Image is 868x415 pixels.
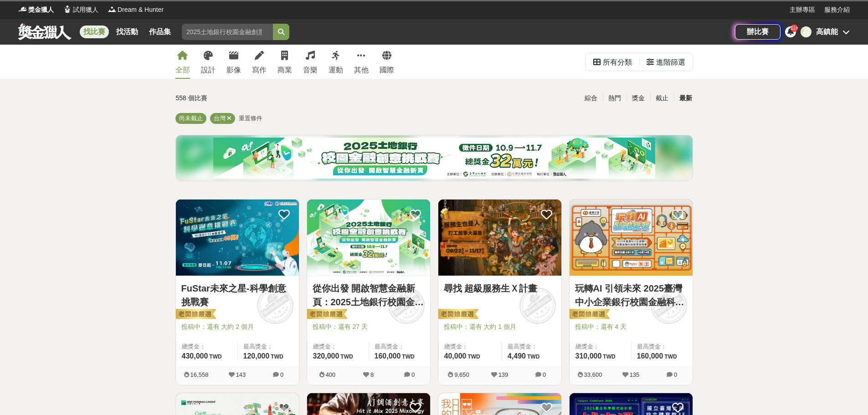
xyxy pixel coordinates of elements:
span: 139 [498,371,508,378]
a: Cover Image [570,200,693,276]
a: 找活動 [113,26,142,38]
a: 玩轉AI 引領未來 2025臺灣中小企業銀行校園金融科技創意挑戰賽 [575,282,687,309]
span: 9,650 [454,371,469,378]
div: 高鎮能 [816,26,838,37]
img: 老闆娘嚴選 [437,308,478,321]
img: de0ec254-a5ce-4606-9358-3f20dd3f7ec9.png [213,138,655,179]
span: 16,558 [190,371,209,378]
a: 其他 [354,45,369,79]
span: TWD [340,354,353,360]
span: 0 [280,371,283,378]
span: 投稿中：還有 27 天 [313,322,425,332]
span: TWD [603,354,615,360]
span: 台灣 [214,115,226,122]
a: Cover Image [307,200,430,276]
a: 服務介紹 [824,5,850,15]
img: 老闆娘嚴選 [568,308,610,321]
a: 寫作 [252,45,267,79]
span: 最高獎金： [375,342,425,351]
span: 8 [370,371,374,378]
div: 進階篩選 [656,53,685,72]
img: 老闆娘嚴選 [174,308,216,321]
a: 運動 [329,45,343,79]
div: 最新 [674,90,698,106]
a: 影像 [226,45,241,79]
a: 辦比賽 [735,24,781,40]
a: 從你出發 開啟智慧金融新頁：2025土地銀行校園金融創意挑戰賽 [313,282,425,309]
a: Cover Image [176,200,299,276]
a: Cover Image [438,200,561,276]
a: LogoDream & Hunter [108,5,164,15]
span: 投稿中：還有 大約 1 個月 [444,322,556,332]
span: 最高獎金： [637,342,687,351]
a: 商業 [277,45,292,79]
span: 總獎金： [444,342,496,351]
div: 寫作 [252,65,267,76]
div: 獎金 [627,90,650,106]
a: 國際 [380,45,394,79]
span: 投稿中：還有 大約 2 個月 [181,322,293,332]
div: 設計 [201,65,216,76]
span: TWD [402,354,414,360]
div: 熱門 [603,90,627,106]
span: 160,000 [375,352,401,360]
span: 0 [543,371,546,378]
span: 400 [326,371,336,378]
a: 作品集 [145,26,175,38]
span: TWD [271,354,283,360]
span: 總獎金： [575,342,626,351]
span: 尚未截止 [179,115,203,122]
span: 120,000 [243,352,270,360]
div: 國際 [380,65,394,76]
a: 設計 [201,45,216,79]
span: Dream & Hunter [118,5,164,15]
span: 0 [674,371,677,378]
span: 最高獎金： [243,342,293,351]
input: 2025土地銀行校園金融創意挑戰賽：從你出發 開啟智慧金融新頁 [182,24,273,40]
span: 40,000 [444,352,467,360]
img: Logo [108,5,117,14]
div: 綜合 [579,90,603,106]
span: 0 [411,371,415,378]
span: 最高獎金： [508,342,556,351]
img: Logo [18,5,27,14]
span: 4,490 [508,352,526,360]
span: 11+ [791,26,798,31]
div: 全部 [175,65,190,76]
img: Cover Image [570,200,693,276]
div: 所有分類 [603,53,632,72]
div: 影像 [226,65,241,76]
span: 320,000 [313,352,339,360]
span: 試用獵人 [73,5,98,15]
a: 主辦專區 [790,5,815,15]
div: 高 [801,26,812,37]
span: 135 [630,371,640,378]
span: 總獎金： [313,342,363,351]
span: TWD [664,354,677,360]
img: Cover Image [176,200,299,276]
div: 截止 [650,90,674,106]
div: 其他 [354,65,369,76]
div: 音樂 [303,65,318,76]
span: 重置條件 [239,115,262,122]
div: 商業 [277,65,292,76]
span: TWD [527,354,539,360]
span: TWD [209,354,221,360]
span: 33,600 [584,371,602,378]
span: 總獎金： [182,342,232,351]
a: 找比賽 [80,26,109,38]
span: 160,000 [637,352,663,360]
a: Logo試用獵人 [63,5,98,15]
img: Logo [63,5,72,14]
a: 全部 [175,45,190,79]
a: Logo獎金獵人 [18,5,54,15]
span: 投稿中：還有 4 天 [575,322,687,332]
img: Cover Image [438,200,561,276]
a: 音樂 [303,45,318,79]
span: 310,000 [575,352,602,360]
img: 老闆娘嚴選 [305,308,347,321]
span: 430,000 [182,352,208,360]
a: 尋找 超級服務生Ｘ計畫 [444,282,556,295]
div: 運動 [329,65,343,76]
